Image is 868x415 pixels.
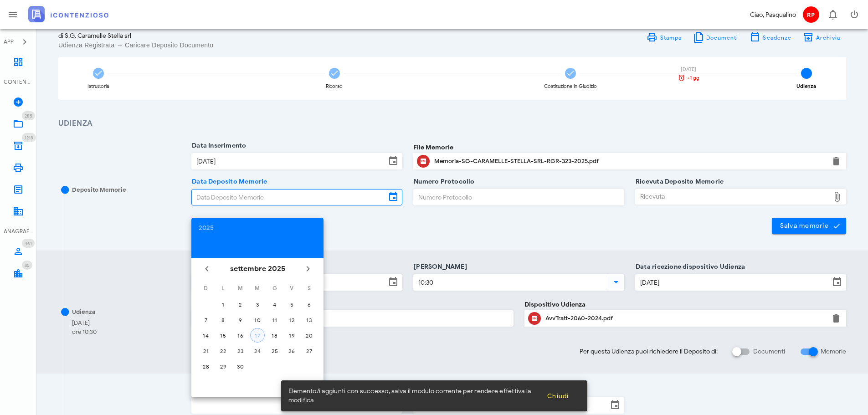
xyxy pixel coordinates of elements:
label: Sezione n° [189,298,224,307]
span: 35 [25,262,30,268]
button: 7 [199,313,213,327]
div: Clicca per aprire un'anteprima del file o scaricarlo [434,154,825,169]
button: 8 [216,313,231,327]
button: 13 [302,313,316,327]
div: Ricorso [326,84,343,89]
button: 26 [284,343,299,358]
div: 3 [250,301,265,308]
button: 6 [302,297,316,312]
button: 14 [199,328,213,343]
div: 19 [284,332,299,339]
th: V [284,281,300,296]
span: Distintivo [22,133,36,142]
div: 21 [199,348,213,354]
div: 10 [250,317,265,323]
div: Memoria-SG-CARAMELLE-STELLA-SRL-RGR-323-2025.pdf [434,158,825,165]
button: Elimina [831,313,842,324]
div: Udienza [72,307,95,317]
img: logo-text-2x.png [28,6,108,22]
div: 28 [199,363,213,370]
div: 8 [216,317,231,323]
button: 9 [233,313,247,327]
label: Dispositivo Udienza [524,300,586,309]
th: M [232,281,248,296]
label: Documenti [753,347,785,356]
button: 10 [250,313,265,327]
label: Data Udienza [189,262,234,272]
div: 5 [284,301,299,308]
button: Scadenze [744,31,797,44]
div: 27 [302,348,316,354]
div: Deposito Memorie [72,185,126,195]
div: 14 [199,332,213,339]
div: 26 [284,348,299,354]
label: Memorie [821,347,846,356]
div: [DATE] [72,318,97,328]
span: 285 [25,113,32,119]
div: 12 [284,317,299,323]
button: 25 [267,343,282,358]
button: 27 [302,343,316,358]
button: 21 [199,343,213,358]
button: 17 [250,328,265,343]
button: 19 [284,328,299,343]
button: 1 [216,297,231,312]
div: ANAGRAFICA [4,227,33,236]
button: 16 [233,328,247,343]
span: Distintivo [22,239,35,248]
span: Salva memorie [779,222,839,230]
input: Numero Protocollo [414,190,624,205]
div: 7 [199,317,213,323]
span: 461 [25,241,32,246]
div: Ciao, Pasqualino [750,10,796,20]
h3: Udienza [58,118,846,129]
button: 28 [199,359,213,374]
button: RP [800,4,822,26]
th: D [198,281,214,296]
label: [PERSON_NAME] [411,262,467,272]
button: 20 [302,328,316,343]
button: Chiudi [539,388,576,404]
button: Clicca per aprire un'anteprima del file o scaricarlo [528,312,541,325]
button: 24 [250,343,265,358]
span: Per questa Udienza puoi richiedere il Deposito di: [580,347,718,356]
span: Chiudi [547,392,569,400]
label: File Memorie [413,143,453,152]
input: Sezione n° [192,311,513,326]
div: 24 [250,348,265,354]
div: 17 [251,332,264,339]
button: 11 [267,313,282,327]
button: settembre 2025 [226,260,289,278]
span: RP [803,6,819,23]
span: 1218 [25,135,33,141]
div: Costituzione in Giudizio [544,84,597,89]
button: 5 [284,297,299,312]
div: Ricevuta [636,190,830,204]
div: 15 [216,332,231,339]
div: 11 [267,317,282,323]
span: Distintivo [22,261,32,270]
div: 16 [233,332,247,339]
span: Documenti [706,34,739,41]
div: di S.G. Caramelle Stella srl [58,31,447,41]
div: 9 [233,317,247,323]
div: AvvTratt-2060-2024.pdf [545,315,825,322]
button: 12 [284,313,299,327]
button: 18 [267,328,282,343]
span: Scadenze [762,34,791,41]
button: 15 [216,328,231,343]
button: 23 [233,343,247,358]
button: Distintivo [822,4,843,26]
button: 3 [250,297,265,312]
span: Archivia [816,34,841,41]
label: Data Inserimento [189,141,246,150]
label: Data Deposito Memorie [189,177,267,186]
span: Elemento/i aggiunti con successo, salva il modulo corrente per rendere effettiva la modifica [288,387,539,405]
button: 29 [216,359,231,374]
button: 22 [216,343,231,358]
button: Documenti [687,31,744,44]
span: 4 [801,68,812,79]
button: Il prossimo mese [300,261,316,277]
div: Clicca per aprire un'anteprima del file o scaricarlo [545,311,825,326]
th: L [215,281,231,296]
